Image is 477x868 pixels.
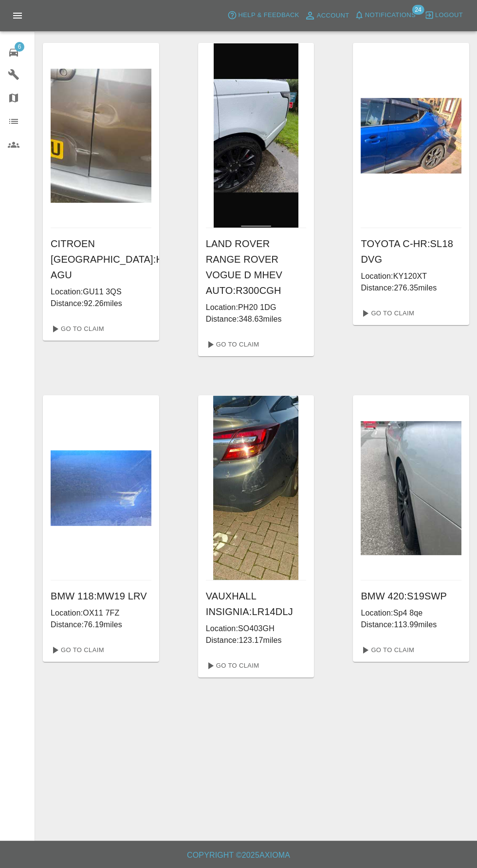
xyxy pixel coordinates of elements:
[206,302,307,313] p: Location: PH20 1DG
[361,270,461,282] p: Location: KY120XT
[51,619,151,631] p: Distance: 76.19 miles
[238,10,299,21] span: Help & Feedback
[361,619,461,631] p: Distance: 113.99 miles
[302,8,352,23] a: Account
[422,8,465,23] button: Logout
[225,8,301,23] button: Help & Feedback
[361,588,461,604] h6: BMW 420 : S19SWP
[206,236,307,298] h6: LAND ROVER RANGE ROVER VOGUE D MHEV AUTO : R300CGH
[47,642,107,658] a: Go To Claim
[357,306,417,321] a: Go To Claim
[361,236,461,267] h6: TOYOTA C-HR : SL18 DVG
[206,588,307,619] h6: VAUXHALL INSIGNIA : LR14DLJ
[47,321,107,337] a: Go To Claim
[361,607,461,619] p: Location: Sp4 8qe
[412,5,424,15] span: 24
[8,849,469,862] h6: Copyright © 2025 Axioma
[352,8,418,23] button: Notifications
[15,42,24,52] span: 6
[51,298,151,309] p: Distance: 92.26 miles
[317,10,349,21] span: Account
[51,236,151,283] h6: CITROEN [GEOGRAPHIC_DATA] : HN68 AGU
[357,642,417,658] a: Go To Claim
[202,337,262,352] a: Go To Claim
[206,623,307,635] p: Location: SO403GH
[206,635,307,646] p: Distance: 123.17 miles
[6,4,29,27] button: Open drawer
[365,10,416,21] span: Notifications
[51,286,151,298] p: Location: GU11 3QS
[202,658,262,674] a: Go To Claim
[361,282,461,294] p: Distance: 276.35 miles
[435,10,463,21] span: Logout
[51,607,151,619] p: Location: OX11 7FZ
[51,588,151,604] h6: BMW 118 : MW19 LRV
[206,313,307,325] p: Distance: 348.63 miles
